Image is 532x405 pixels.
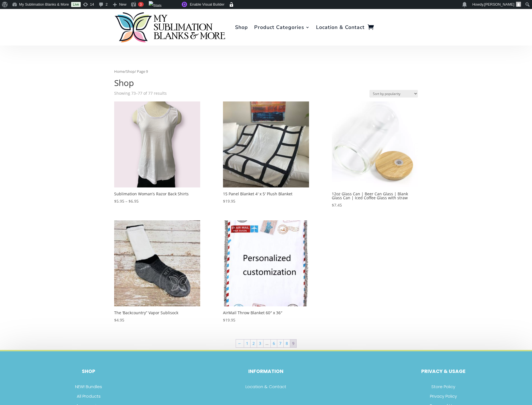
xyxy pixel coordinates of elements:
a: Sublimation Woman's Razor Back ShirtsSublimation Woman’s Razor Back Shirts [114,101,200,205]
span: [PERSON_NAME] [484,2,514,6]
a: AirMail Throw Blanket 60" x 36"AirMail Throw Blanket 60″ x 36″ $19.95 [223,220,309,323]
a: ← [236,340,244,347]
span: $ [129,198,131,204]
h2: Sublimation Woman’s Razor Back Shirts [114,190,200,198]
p: Privacy & Usage [355,368,532,375]
a: Home [114,69,125,74]
a: Page 1 [244,340,250,347]
span: – [125,198,127,204]
a: Location & Contact [316,10,365,44]
p: Showing 73–77 of 77 results [114,90,167,97]
h1: Shop [114,79,418,90]
span: $ [223,317,225,323]
img: 15 Panel Blanket 4' x 5' Plush Blanket [223,101,309,187]
p: Store Policy [355,383,532,390]
h2: The ‘Backcountry” Vapor Sublisock [114,309,200,317]
h2: 15 Panel Blanket 4′ x 5′ Plush Blanket [223,190,309,198]
a: 12oz Glass Can | Beer Can Glass | Blank Glass Can | Iced Coffee Glass with straw12oz Glass Can | ... [332,101,418,209]
bdi: 4.95 [114,317,124,323]
a: Page 2 [251,340,257,347]
span: Page 9 [290,340,296,347]
a: Page 8 [284,340,290,347]
nav: Breadcrumb [114,68,418,75]
a: 15 Panel Blanket 4' x 5' Plush Blanket15 Panel Blanket 4′ x 5′ Plush Blanket $19.95 [223,101,309,205]
img: Sublimation Woman's Razor Back Shirts [114,101,200,187]
span: $ [223,198,225,204]
a: Shop [235,10,248,44]
a: Shop [126,69,135,74]
select: Shop order [369,90,418,98]
bdi: 5.95 [114,198,124,204]
a: Page 6 [271,340,277,347]
span: $ [114,198,116,204]
nav: Product Pagination [114,339,418,350]
img: The 'Backcountry" Vapor Sublisock [114,220,200,306]
bdi: 6.95 [129,198,139,204]
img: 12oz Glass Can | Beer Can Glass | Blank Glass Can | Iced Coffee Glass with straw [332,101,418,187]
a: Product Categories [254,10,310,44]
p: Location & Contact [177,383,355,390]
h2: AirMail Throw Blanket 60″ x 36″ [223,309,309,317]
bdi: 7.45 [332,202,342,208]
img: Views over 48 hours. Click for more Jetpack Stats. [149,1,162,10]
h2: 12oz Glass Can | Beer Can Glass | Blank Glass Can | Iced Coffee Glass with straw [332,190,418,202]
bdi: 19.95 [223,317,235,323]
p: Privacy Policy [355,393,532,400]
a: The 'Backcountry" Vapor SublisockThe ‘Backcountry” Vapor Sublisock $4.95 [114,220,200,323]
p: Information [177,368,355,375]
img: AirMail Throw Blanket 60" x 36" [223,220,309,306]
a: Live [71,2,81,7]
a: Page 3 [257,340,263,347]
span: $ [332,202,334,208]
a: Page 7 [277,340,283,347]
bdi: 19.95 [223,198,235,204]
span: $ [114,317,116,323]
span: … [263,340,270,347]
span: 3 [140,2,142,6]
